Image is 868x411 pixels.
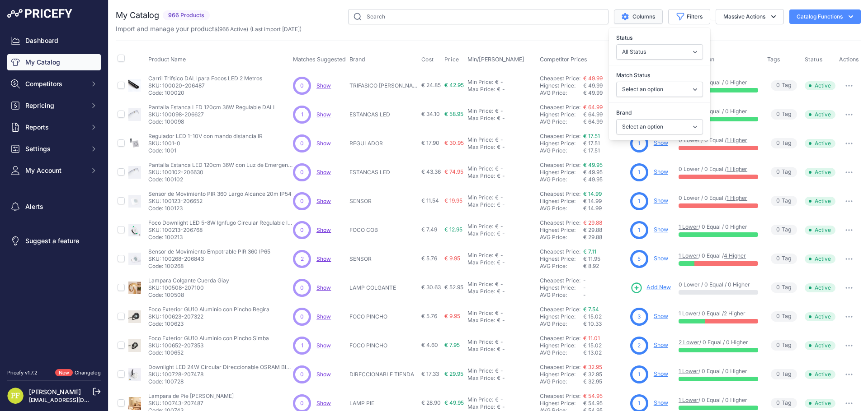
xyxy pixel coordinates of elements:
p: Regulador LED 1-10V con mando distancia IR [148,133,263,140]
a: 1 Higher [726,166,747,172]
div: Highest Price: [540,111,583,118]
p: FOCO COB [349,226,417,234]
label: Brand [616,108,703,117]
a: € 29.88 [583,219,602,226]
span: 0 [300,226,304,234]
div: € [495,107,499,115]
a: 1 Lower [679,223,698,230]
div: Max Price: [467,86,495,93]
span: ( ) [217,26,248,32]
p: 0 Lower / 0 Equal / [679,194,758,202]
span: € 9.95 [444,313,460,319]
div: AVG Price: [540,147,583,154]
div: - [499,165,503,172]
a: Cheapest Price: [540,306,580,313]
span: 966 Products [163,10,210,21]
span: Show [316,198,331,204]
a: € 49.95 [583,162,603,168]
div: - [499,281,503,288]
span: 1 [638,139,640,148]
p: 0 Lower / 0 Equal / 0 Higher [679,281,758,288]
span: Cost [421,56,434,63]
a: Show [316,140,331,147]
span: 0 [776,139,780,148]
p: SENSOR [349,198,417,205]
a: Show [316,169,331,175]
span: € 42.95 [444,82,464,88]
p: ESTANCAS LED [349,169,417,176]
span: 0 [776,226,780,234]
p: Import and manage your products [116,24,302,33]
span: € 5.76 [421,255,437,262]
span: Active [805,254,835,263]
span: Min/[PERSON_NAME] [467,56,524,63]
p: Foco Exterior GU10 Aluminio con Pincho Begira [148,306,269,313]
span: € 34.10 [421,111,440,117]
div: € [495,136,499,143]
a: [PERSON_NAME] [29,388,81,396]
p: 0 Lower / 0 Equal / [679,166,758,173]
div: € [495,309,499,317]
span: Tag [771,225,797,235]
a: Show [654,197,668,204]
div: - [500,86,505,93]
div: - [500,259,505,266]
button: Reports [7,119,101,135]
span: Active [805,283,835,292]
div: € [497,201,500,208]
p: Pantalla Estanca LED 120cm 36W con Luz de Emergencia IP65 [148,162,293,169]
span: € 17.51 [583,140,600,147]
button: Catalog Functions [789,9,861,24]
div: € 49.95 [583,176,627,183]
span: Settings [25,144,85,153]
span: Competitor Prices [540,56,587,63]
span: Active [805,81,835,90]
span: 0 [300,197,304,205]
p: SKU: 100213-206768 [148,226,293,234]
span: € 30.95 [444,139,464,146]
a: Changelog [75,369,101,376]
span: € 5.76 [421,313,437,319]
div: Min Price: [467,309,493,317]
div: € [495,194,499,201]
a: Show [316,82,331,89]
a: 4 Higher [724,252,746,259]
div: € 8.92 [583,263,627,270]
div: - [500,115,505,122]
a: Show [316,371,331,378]
span: Brand [349,56,365,63]
a: Show [316,284,331,291]
a: Alerts [7,199,101,215]
div: Min Price: [467,281,493,288]
div: € [497,172,500,180]
p: Pantalla Estanca LED 120cm 36W Regulable DALI [148,104,274,111]
div: € [497,288,500,295]
p: Sensor de Movimiento Empotrable PIR 360 IP65 [148,248,270,255]
button: Cost [421,56,436,63]
span: 1 [301,111,303,119]
p: ESTANCAS LED [349,111,417,118]
a: € 7.11 [583,248,596,255]
span: Show [316,111,331,118]
div: Highest Price: [540,284,583,291]
a: Cheapest Price: [540,162,580,168]
p: TRIFASICO [PERSON_NAME] [349,82,417,89]
a: Show [654,399,668,406]
a: Cheapest Price: [540,104,580,111]
p: SKU: 100508-207100 [148,284,229,291]
button: Competitors [7,76,101,92]
span: € 9.95 [444,255,460,262]
span: € 17.90 [421,139,439,146]
a: 1 Lower [679,368,698,374]
span: Tag [771,254,797,264]
span: Actions [839,56,859,63]
a: Cheapest Price: [540,277,580,284]
p: Code: 100508 [148,291,229,299]
span: Show [316,226,331,233]
span: - [583,284,586,291]
span: (Last import [DATE]) [250,26,302,32]
div: - [500,288,505,295]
